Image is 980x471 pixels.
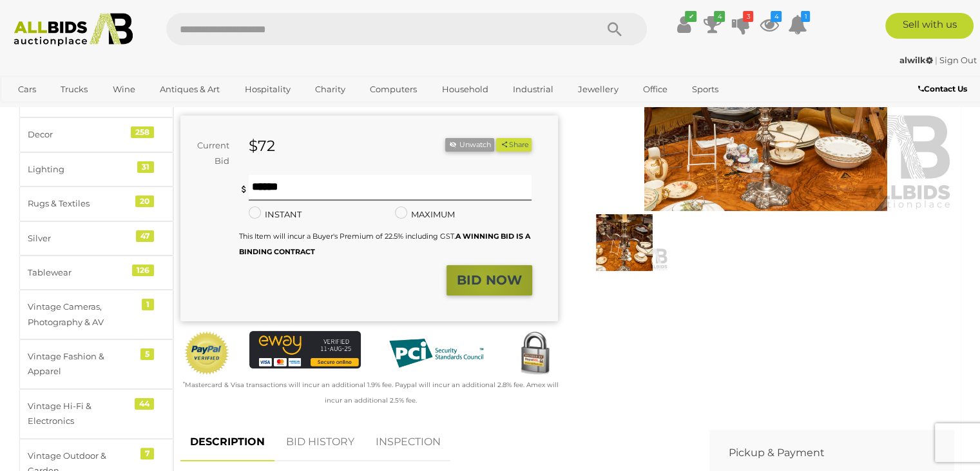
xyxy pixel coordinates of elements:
[239,232,530,256] small: This Item will incur a Buyer's Premium of 22.5% including GST.
[445,138,494,152] li: Unwatch this item
[239,232,530,256] b: A WINNING BID IS A BINDING CONTRACT
[19,221,173,256] a: Silver 47
[28,299,134,330] div: Vintage Cameras, Photography & AV
[140,448,154,459] div: 7
[7,13,140,46] img: Allbids.com.au
[52,79,96,100] a: Trucks
[582,13,647,45] button: Search
[787,13,807,36] a: 1
[939,55,977,65] a: Sign Out
[136,230,154,242] div: 47
[184,331,230,376] img: Official PayPal Seal
[366,423,450,461] a: INSPECTION
[885,13,974,39] a: Sell with us
[151,79,228,100] a: Antiques & Art
[380,331,492,376] img: PCI DSS compliant
[131,126,154,138] div: 258
[135,398,154,410] div: 44
[180,423,274,461] a: DESCRIPTION
[180,138,239,168] div: Current Bid
[236,79,299,100] a: Hospitality
[132,265,154,276] div: 126
[19,152,173,186] a: Lighting 31
[28,196,134,211] div: Rugs & Textiles
[445,138,494,152] button: Unwatch
[395,207,455,222] label: MAXIMUM
[276,423,364,461] a: BID HISTORY
[570,79,626,100] a: Jewellery
[19,290,173,339] a: Vintage Cameras, Photography & AV 1
[249,207,302,222] label: INSTANT
[140,348,154,360] div: 5
[104,79,144,100] a: Wine
[19,117,173,152] a: Decor 258
[935,55,937,65] span: |
[685,11,697,22] i: ✔
[28,349,134,379] div: Vintage Fashion & Apparel
[142,299,154,310] div: 1
[28,265,134,280] div: Tablewear
[702,13,722,36] a: 4
[759,13,778,36] a: 4
[10,100,118,121] a: [GEOGRAPHIC_DATA]
[28,231,134,246] div: Silver
[918,82,970,96] a: Contact Us
[899,55,933,65] strong: alwilk
[19,339,173,389] a: Vintage Fashion & Apparel 5
[447,265,532,296] button: BID NOW
[137,161,154,173] div: 31
[771,11,782,22] i: 4
[899,55,935,65] a: alwilk
[28,162,134,177] div: Lighting
[249,331,361,368] img: eWAY Payment Gateway
[249,137,275,155] strong: $72
[457,272,522,288] strong: BID NOW
[581,214,668,271] img: Large Antique George III Style Two Branch Three Candle Sheffield Plate Candleabra
[28,127,134,142] div: Decor
[918,84,967,94] b: Contact Us
[19,389,173,439] a: Vintage Hi-Fi & Electronics 44
[674,13,693,36] a: ✔
[729,447,916,459] h2: Pickup & Payment
[28,399,134,429] div: Vintage Hi-Fi & Electronics
[183,381,559,404] small: Mastercard & Visa transactions will incur an additional 1.9% fee. Paypal will incur an additional...
[434,79,497,100] a: Household
[10,79,44,100] a: Cars
[361,79,425,100] a: Computers
[19,256,173,290] a: Tablewear 126
[684,79,727,100] a: Sports
[743,11,753,22] i: 3
[714,11,725,22] i: 4
[504,79,562,100] a: Industrial
[19,186,173,221] a: Rugs & Textiles 20
[635,79,676,100] a: Office
[731,13,750,36] a: 3
[307,79,354,100] a: Charity
[135,195,154,207] div: 20
[496,138,532,152] button: Share
[512,331,558,377] img: Secured by Rapid SSL
[801,11,810,22] i: 1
